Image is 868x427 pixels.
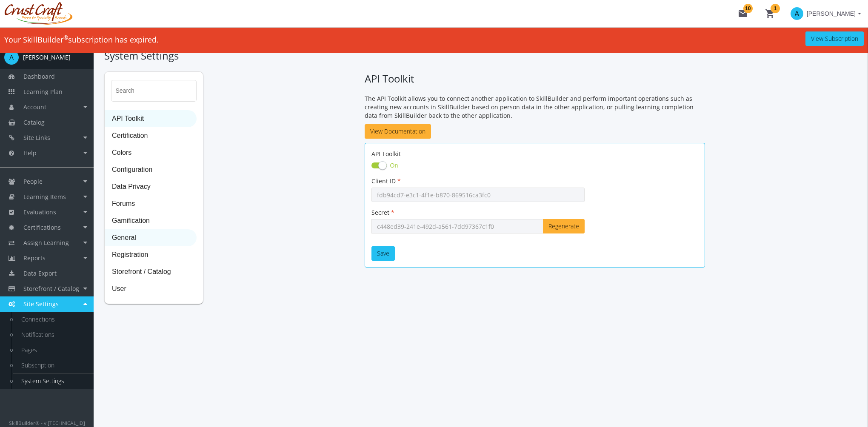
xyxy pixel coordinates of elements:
[371,246,395,261] button: Save
[9,419,85,426] small: SkillBuilder® - v.[TECHNICAL_ID]
[805,31,864,46] button: View Subscription
[23,300,59,308] span: Site Settings
[105,230,196,247] span: General
[4,34,159,45] span: Your SkillBuilder subscription has expired.
[13,342,94,358] a: Pages
[23,118,45,126] span: Catalog
[23,177,43,185] span: People
[371,177,401,185] label: Client ID
[765,9,775,19] mat-icon: shopping_cart
[13,358,94,373] a: Subscription
[23,269,57,277] span: Data Export
[23,285,79,293] span: Storefront / Catalog
[23,193,66,201] span: Learning Items
[23,208,56,216] span: Evaluations
[105,111,196,128] span: API Toolkit
[23,254,46,262] span: Reports
[13,312,94,327] a: Connections
[105,179,196,196] span: Data Privacy
[105,196,196,213] span: Forums
[23,53,71,62] div: [PERSON_NAME]
[371,208,394,217] label: Secret
[365,71,705,86] h1: API Toolkit
[104,48,857,63] h1: System Settings
[63,34,68,41] sup: ®
[791,7,803,20] span: A
[105,281,196,298] span: User
[105,162,196,179] span: Configuration
[23,134,50,142] span: Site Links
[543,219,585,233] button: Regenerate
[23,239,69,247] span: Assign Learning
[371,150,401,158] label: API Toolkit
[807,6,856,21] span: [PERSON_NAME]
[13,373,94,389] a: System Settings
[23,149,37,157] span: Help
[738,9,748,19] mat-icon: mail
[105,264,196,281] span: Storefront / Catalog
[105,247,196,264] span: Registration
[13,327,94,342] a: Notifications
[23,223,61,231] span: Certifications
[105,145,196,162] span: Colors
[105,213,196,230] span: Gamification
[365,94,705,120] p: The API Toolkit allows you to connect another application to SkillBuilder and perform important o...
[390,162,398,169] span: On
[4,50,19,65] span: A
[23,103,46,111] span: Account
[105,128,196,145] span: Certification
[365,124,431,139] a: View Documentation
[23,72,55,80] span: Dashboard
[23,88,63,96] span: Learning Plan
